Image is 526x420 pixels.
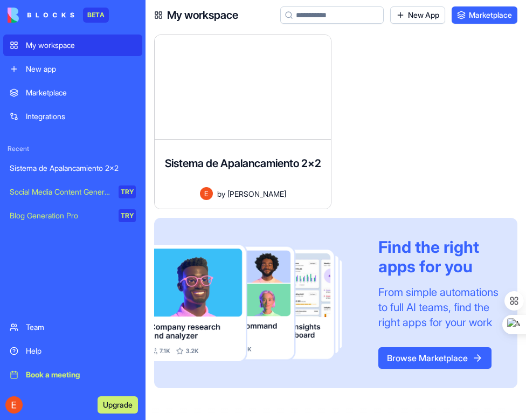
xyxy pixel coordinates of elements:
[165,156,321,171] h4: Sistema de Apalancamiento 2x2
[26,111,136,122] div: Integrations
[3,106,142,127] a: Integrations
[119,209,136,222] div: TRY
[227,188,286,199] span: [PERSON_NAME]
[200,187,213,200] img: Avatar
[390,6,445,24] a: New App
[3,205,142,226] a: Blog Generation ProTRY
[26,369,136,380] div: Book a meeting
[3,82,142,104] a: Marketplace
[378,347,492,369] button: Browse Marketplace
[10,163,136,174] div: Sistema de Apalancamiento 2x2
[217,188,225,199] span: by
[8,8,109,23] a: BETA
[3,144,142,153] span: Recent
[10,187,111,197] div: Social Media Content Generator
[26,346,136,356] div: Help
[26,40,136,51] div: My workspace
[3,181,142,203] a: Social Media Content GeneratorTRY
[154,35,331,209] a: Sistema de Apalancamiento 2x2Avatarby[PERSON_NAME]
[3,35,142,56] a: My workspace
[3,364,142,385] a: Book a meeting
[378,353,492,363] a: Browse Marketplace
[98,399,138,410] a: Upgrade
[119,185,136,198] div: TRY
[3,58,142,80] a: New app
[83,8,109,23] div: BETA
[3,340,142,362] a: Help
[3,157,142,179] a: Sistema de Apalancamiento 2x2
[10,210,111,221] div: Blog Generation Pro
[98,396,138,414] button: Upgrade
[167,8,238,23] h4: My workspace
[26,64,136,74] div: New app
[452,6,517,24] a: Marketplace
[8,8,74,23] img: logo
[378,237,500,276] div: Find the right apps for you
[26,87,136,98] div: Marketplace
[378,285,500,330] div: From simple automations to full AI teams, find the right apps for your work
[5,396,23,414] img: ACg8ocJsZ5xZHxUy_9QQ2lzFYK42ib_tRcfOw8_nzJkcXAL9HkQ84A=s96-c
[3,316,142,338] a: Team
[26,322,136,333] div: Team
